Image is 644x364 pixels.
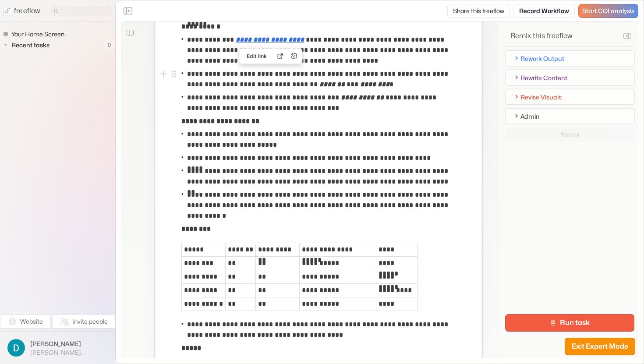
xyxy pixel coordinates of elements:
[121,4,135,18] button: Close the sidebar
[505,314,634,332] button: Run task
[520,92,562,102] div: Revise Visuals
[447,4,510,18] button: Share this freeflow
[7,339,25,357] img: profile
[578,4,638,18] a: Start COI analysis
[158,69,169,79] button: Add block
[10,41,52,49] span: Recent tasks
[247,49,267,63] span: Edit link
[5,337,110,359] button: [PERSON_NAME][PERSON_NAME][EMAIL_ADDRESS]
[14,6,40,16] p: freeflow
[288,49,301,63] button: Remove link
[505,31,572,41] p: Remix this freeflow
[505,108,634,124] button: Admin
[274,49,287,63] button: Open in new tab
[620,29,634,43] button: Close this sidebar
[565,338,635,355] button: Exit Expert Mode
[169,69,179,79] button: Open block menu
[3,40,53,50] button: Recent tasks
[513,4,575,18] a: Record Workflow
[103,39,115,51] span: 0
[582,7,634,15] span: Start COI analysis
[4,6,40,16] a: freeflow
[505,50,634,66] button: Rework Output
[52,315,115,329] button: Invite people
[241,49,273,63] button: Edit link
[30,339,108,348] span: [PERSON_NAME]
[10,30,67,39] span: Your Home Screen
[505,89,634,105] button: Revise Visuals
[30,349,108,357] span: [PERSON_NAME][EMAIL_ADDRESS]
[505,70,634,85] button: Rewrite Content
[505,127,634,141] button: Remix
[520,54,564,63] div: Rework Output
[520,73,567,82] div: Rewrite Content
[520,112,540,121] div: Admin
[3,29,68,39] a: Your Home Screen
